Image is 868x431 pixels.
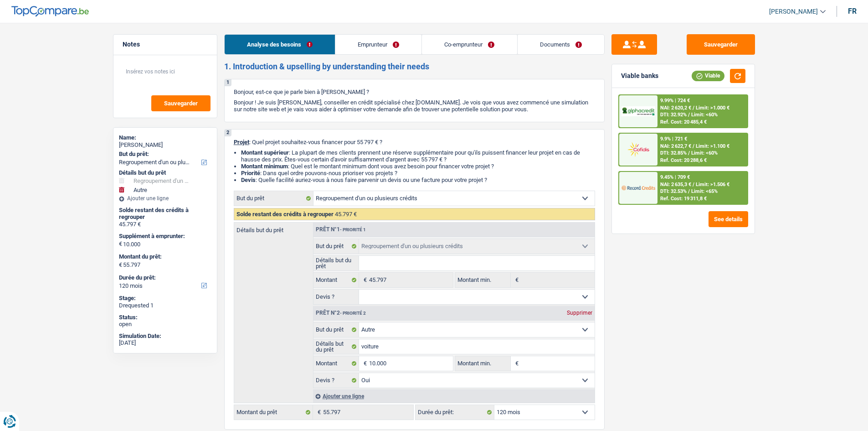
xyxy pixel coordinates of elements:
label: Détails but du prêt [313,256,360,270]
strong: Montant minimum [241,163,288,170]
label: Montant min. [455,273,511,287]
span: Devis [241,177,256,183]
div: fr [848,7,857,16]
div: Viable [692,71,724,81]
span: Limit: <60% [691,150,718,156]
span: / [688,150,690,156]
li: : Dans quel ordre pouvons-nous prioriser vos projets ? [241,170,595,177]
span: / [693,182,694,187]
img: TopCompare Logo [11,6,89,17]
button: Sauvegarder [151,95,211,111]
span: / [688,112,690,118]
span: € [511,273,521,287]
strong: Montant supérieur [241,149,289,156]
h5: Notes [123,41,208,48]
div: [PERSON_NAME] [119,141,211,149]
div: Stage: [119,295,211,302]
a: Co-emprunteur [422,35,517,54]
p: : Quel projet souhaitez-vous financer pour 55 797 € ? [234,139,595,145]
img: Cofidis [621,141,655,158]
img: Record Credits [621,179,655,196]
label: Détails but du prêt [313,339,360,354]
div: Prêt n°2 [313,310,368,316]
li: : Quelle facilité auriez-vous à nous faire parvenir un devis ou une facture pour votre projet ? [241,177,595,183]
div: Solde restant des crédits à regrouper [119,207,211,221]
span: Sauvegarder [164,100,198,106]
label: But du prêt [234,191,313,206]
span: Projet [234,139,249,145]
div: Name: [119,134,211,141]
span: Limit: >1.100 € [696,143,729,149]
div: Ref. Cost: 19 311,8 € [660,196,707,202]
div: Prêt n°1 [313,227,368,233]
span: € [511,356,521,371]
label: But du prêt: [119,151,210,158]
label: But du prêt [313,322,360,337]
label: Montant du prêt [234,405,313,420]
div: 1 [225,79,231,86]
span: DTI: 32.53% [660,188,687,194]
div: Drequested 1 [119,302,211,309]
span: € [119,240,122,248]
a: Analyse des besoins [225,35,335,54]
span: Solde restant des crédits à regrouper [236,211,334,218]
a: Emprunteur [335,35,421,54]
div: Simulation Date: [119,332,211,340]
strong: Priorité [241,170,260,177]
div: 45.797 € [119,221,211,228]
span: Limit: <65% [691,188,718,194]
div: Ref. Cost: 20 485,4 € [660,119,707,125]
span: - Priorité 2 [340,311,366,316]
label: Montant du prêt: [119,253,210,260]
div: Viable banks [621,72,658,80]
p: Bonjour, est-ce que je parle bien à [PERSON_NAME] ? [234,88,595,95]
span: € [119,261,122,269]
span: € [359,356,369,371]
span: € [313,405,323,420]
span: / [688,188,690,194]
label: Montant min. [455,356,511,371]
span: [PERSON_NAME] [769,8,818,16]
label: Supplément à emprunter: [119,233,210,240]
button: Sauvegarder [687,34,755,55]
div: Ajouter une ligne [119,195,211,202]
div: 9.45% | 709 € [660,174,690,180]
span: DTI: 32.92% [660,112,687,118]
span: / [693,105,694,111]
a: [PERSON_NAME] [762,4,826,19]
div: 2 [225,130,231,136]
div: Ajouter une ligne [313,389,595,403]
div: Ref. Cost: 20 288,6 € [660,157,707,163]
label: Montant [313,273,360,287]
div: Détails but du prêt [119,169,211,177]
h2: 1. Introduction & upselling by understanding their needs [224,62,605,72]
li: : Quel est le montant minimum dont vous avez besoin pour financer votre projet ? [241,163,595,170]
span: NAI: 2 635,3 € [660,182,691,187]
label: Devis ? [313,290,360,304]
span: Limit: <60% [691,112,718,118]
div: open [119,321,211,328]
div: 9.9% | 721 € [660,136,687,142]
li: : La plupart de mes clients prennent une réserve supplémentaire pour qu'ils puissent financer leu... [241,149,595,163]
span: - Priorité 1 [340,227,366,232]
label: Détails but du prêt [234,223,313,233]
img: AlphaCredit [621,106,655,117]
p: Bonjour ! Je suis [PERSON_NAME], conseiller en crédit spécialisé chez [DOMAIN_NAME]. Je vois que ... [234,99,595,113]
label: Durée du prêt: [416,405,494,420]
span: Limit: >1.506 € [696,182,729,187]
button: See details [709,211,748,227]
label: Devis ? [313,373,360,388]
div: Supprimer [565,310,595,316]
span: Limit: >1.000 € [696,105,729,111]
label: Montant [313,356,360,371]
label: But du prêt [313,239,360,254]
span: NAI: 2 622,7 € [660,143,691,149]
div: Status: [119,314,211,321]
span: NAI: 2 620,2 € [660,105,691,111]
div: [DATE] [119,339,211,347]
a: Documents [518,35,604,54]
span: € [359,273,369,287]
span: DTI: 32.85% [660,150,687,156]
div: 9.99% | 724 € [660,98,690,104]
label: Durée du prêt: [119,274,210,281]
